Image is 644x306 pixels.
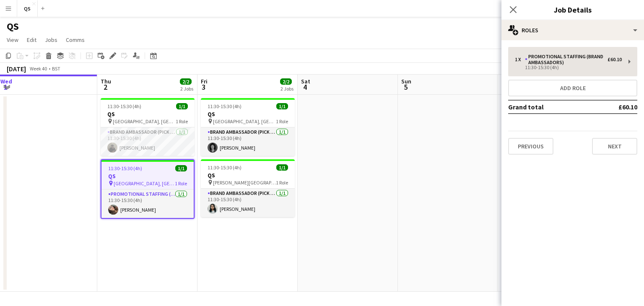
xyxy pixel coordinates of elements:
span: View [7,36,18,44]
span: 11:30-15:30 (4h) [208,103,241,109]
a: Edit [23,34,40,45]
button: QS [17,0,38,17]
a: Comms [62,34,88,45]
h3: QS [201,110,295,118]
span: 2/2 [280,78,292,85]
span: 11:30-15:30 (4h) [107,103,141,109]
app-job-card: 11:30-15:30 (4h)1/1QS [GEOGRAPHIC_DATA], [GEOGRAPHIC_DATA]1 RoleBrand Ambassador (Pick up)1/111:3... [201,98,295,156]
div: Roles [501,20,644,40]
div: BST [52,65,60,72]
span: 2 [99,82,111,92]
span: Wed [0,78,12,85]
h3: QS [101,172,194,180]
span: Edit [27,36,36,44]
span: [GEOGRAPHIC_DATA], [GEOGRAPHIC_DATA] [114,180,175,187]
span: Sat [301,78,310,85]
span: 1/1 [176,103,188,109]
span: 1/1 [276,103,288,109]
span: 1 Role [276,118,288,124]
span: 6 [500,82,512,92]
span: 4 [300,82,310,92]
span: 3 [200,82,208,92]
span: [GEOGRAPHIC_DATA], [GEOGRAPHIC_DATA] [113,118,176,124]
td: Grand total [508,100,592,114]
button: Add role [508,80,637,96]
td: £60.10 [592,100,637,114]
h1: QS [7,20,19,33]
div: [DATE] [7,65,26,73]
span: Sun [401,78,411,85]
app-card-role: Brand Ambassador (Pick up)1/111:30-15:30 (4h)[PERSON_NAME] [101,127,195,156]
h3: QS [101,110,195,118]
div: Promotional Staffing (Brand Ambassadors) [525,54,608,65]
app-job-card: 11:30-15:30 (4h)1/1QS [GEOGRAPHIC_DATA], [GEOGRAPHIC_DATA]1 RolePromotional Staffing (Brand Ambas... [101,159,195,219]
span: Comms [66,36,85,44]
span: Fri [201,78,208,85]
h3: QS [201,171,295,179]
span: 2/2 [180,78,192,85]
button: Previous [508,138,553,155]
div: £60.10 [608,57,622,62]
span: Week 40 [28,65,49,72]
app-card-role: Brand Ambassador (Pick up)1/111:30-15:30 (4h)[PERSON_NAME] [201,127,295,156]
span: Jobs [45,36,57,44]
span: [PERSON_NAME][GEOGRAPHIC_DATA] [213,179,276,186]
button: Next [592,138,637,155]
span: 1 Role [176,118,188,124]
span: 11:30-15:30 (4h) [208,164,241,171]
a: Jobs [42,34,61,45]
a: View [3,34,22,45]
span: 1/1 [276,164,288,171]
span: 11:30-15:30 (4h) [108,165,142,171]
div: 11:30-15:30 (4h) [515,65,622,70]
div: 2 Jobs [280,86,293,92]
span: 1 Role [175,180,187,187]
span: 5 [400,82,411,92]
app-card-role: Brand Ambassador (Pick up)1/111:30-15:30 (4h)[PERSON_NAME] [201,189,295,217]
app-job-card: 11:30-15:30 (4h)1/1QS [PERSON_NAME][GEOGRAPHIC_DATA]1 RoleBrand Ambassador (Pick up)1/111:30-15:3... [201,159,295,217]
span: [GEOGRAPHIC_DATA], [GEOGRAPHIC_DATA] [213,118,276,124]
app-card-role: Promotional Staffing (Brand Ambassadors)1/111:30-15:30 (4h)[PERSON_NAME] [101,189,194,218]
h3: Job Details [501,4,644,15]
span: 1 Role [276,179,288,186]
span: 1/1 [175,165,187,171]
app-job-card: 11:30-15:30 (4h)1/1QS [GEOGRAPHIC_DATA], [GEOGRAPHIC_DATA]1 RoleBrand Ambassador (Pick up)1/111:3... [101,98,195,156]
div: 1 x [515,57,525,62]
div: 2 Jobs [180,86,193,92]
span: Thu [101,78,111,85]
